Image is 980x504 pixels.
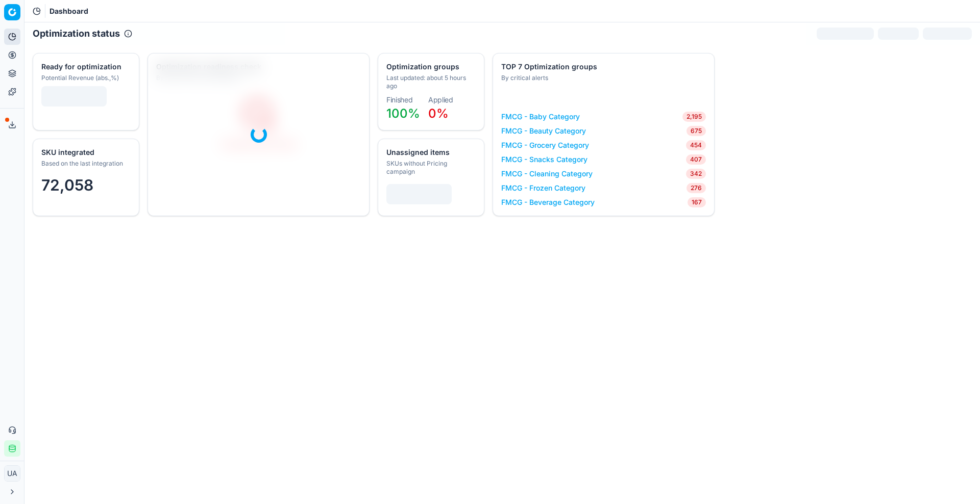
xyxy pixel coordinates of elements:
a: FMCG - Beauty Category [501,126,586,136]
span: 0% [428,106,449,121]
span: 675 [687,126,706,136]
span: Dashboard [50,6,88,16]
div: By critical alerts [501,74,704,82]
div: SKU integrated [41,147,129,157]
dt: Applied [428,96,453,103]
a: FMCG - Cleaning Category [501,169,593,179]
a: FMCG - Grocery Category [501,140,589,150]
div: Last updated: about 5 hours ago [386,74,474,90]
span: 72,058 [41,176,93,194]
h2: Optimization status [33,26,120,41]
a: FMCG - Beverage Category [501,197,595,207]
span: 407 [686,154,706,165]
div: Based on the last integration [41,160,129,168]
dt: Finished [386,96,420,103]
div: Ready for optimization [41,62,129,72]
div: TOP 7 Optimization groups [501,62,704,72]
span: 167 [688,197,706,207]
span: 100% [386,106,420,121]
span: 342 [686,169,706,179]
button: UA [4,465,20,482]
span: UA [5,466,20,481]
a: FMCG - Baby Category [501,112,580,122]
span: 2,195 [682,112,706,122]
div: SKUs without Pricing campaign [386,160,474,176]
div: Optimization groups [386,62,474,72]
nav: breadcrumb [50,6,88,16]
div: Potential Revenue (abs.,%) [41,74,129,82]
span: 454 [686,140,706,150]
span: 276 [687,183,706,193]
a: FMCG - Snacks Category [501,154,587,165]
div: Unassigned items [386,147,474,157]
a: FMCG - Frozen Category [501,183,585,193]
